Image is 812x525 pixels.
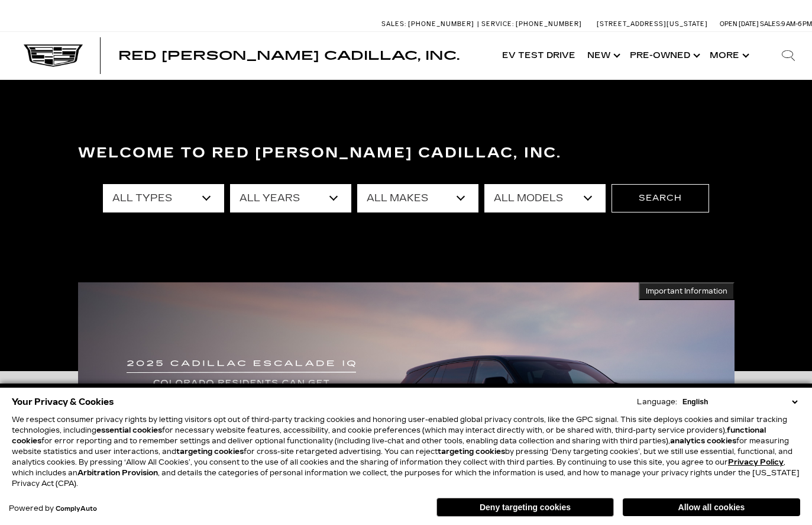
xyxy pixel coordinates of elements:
a: EV Test Drive [496,32,581,79]
select: Language Select [680,397,800,407]
span: Your Privacy & Cookies [12,394,114,410]
select: Filter by type [103,184,224,212]
strong: Arbitration Provision [77,469,158,477]
div: Language: [637,398,677,405]
span: [PHONE_NUMBER] [516,20,582,28]
a: Privacy Policy [728,458,784,466]
h3: Welcome to Red [PERSON_NAME] Cadillac, Inc. [78,141,735,165]
span: Red [PERSON_NAME] Cadillac, Inc. [118,49,460,63]
select: Filter by model [484,184,606,212]
p: We respect consumer privacy rights by letting visitors opt out of third-party tracking cookies an... [12,414,800,489]
img: Cadillac Dark Logo with Cadillac White Text [24,44,83,67]
strong: analytics cookies [670,437,736,445]
a: Pre-Owned [624,32,704,79]
a: Red [PERSON_NAME] Cadillac, Inc. [118,50,460,62]
strong: essential cookies [96,426,162,434]
span: [PHONE_NUMBER] [408,20,474,28]
a: New [581,32,624,79]
button: More [704,32,753,79]
strong: targeting cookies [438,447,505,456]
a: Service: [PHONE_NUMBER] [477,21,585,27]
button: Important Information [639,282,735,300]
span: Sales: [760,20,781,28]
span: Sales: [381,20,406,28]
button: Deny targeting cookies [436,498,614,517]
span: Service: [481,20,514,28]
select: Filter by make [357,184,478,212]
button: Search [612,184,709,212]
span: 9 AM-6 PM [781,20,812,28]
button: Allow all cookies [623,498,800,516]
span: Important Information [646,286,727,296]
div: Powered by [9,505,97,513]
select: Filter by year [230,184,351,212]
a: Sales: [PHONE_NUMBER] [381,21,477,27]
strong: targeting cookies [176,447,244,456]
a: [STREET_ADDRESS][US_STATE] [597,20,708,28]
span: Open [DATE] [720,20,759,28]
a: ComplyAuto [56,505,97,513]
